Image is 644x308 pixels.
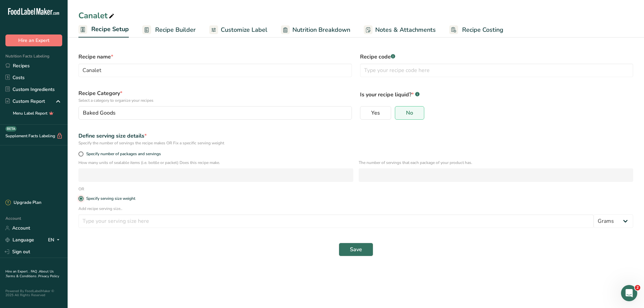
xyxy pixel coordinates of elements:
label: Recipe name [78,53,352,61]
p: Select a category to organize your recipes [78,97,352,103]
a: FAQ . [31,269,39,274]
span: Yes [371,110,380,116]
div: Define serving size details [78,132,633,140]
span: Notes & Attachments [375,25,436,34]
a: Recipe Setup [78,22,129,38]
span: Baked Goods [83,109,116,117]
span: Nutrition Breakdown [292,25,350,34]
div: Specify the number of servings the recipe makes OR Fix a specific serving weight [78,140,633,146]
span: Save [350,245,362,254]
label: Recipe code [360,53,634,61]
span: Recipe Setup [91,25,129,34]
button: Save [339,243,373,256]
span: No [406,110,413,116]
div: OR [74,186,88,192]
iframe: Intercom live chat [621,285,637,301]
a: Recipe Costing [449,22,503,38]
span: Recipe Costing [462,25,503,34]
span: Specify number of packages and servings [84,151,161,157]
button: Baked Goods [78,106,352,120]
label: Recipe Category [78,89,352,103]
a: Customize Label [209,22,267,38]
a: Hire an Expert . [5,269,29,274]
div: Canalet [78,9,116,22]
a: Nutrition Breakdown [281,22,350,38]
a: Recipe Builder [142,22,196,38]
div: Upgrade Plan [5,199,41,206]
div: BETA [5,126,17,132]
div: Custom Report [5,98,45,105]
a: About Us . [5,269,54,279]
a: Privacy Policy [38,274,59,279]
a: Notes & Attachments [364,22,436,38]
span: Recipe Builder [155,25,196,34]
a: Terms & Conditions . [6,274,38,279]
input: Type your serving size here [78,214,594,228]
span: Customize Label [221,25,267,34]
div: Powered By FoodLabelMaker © 2025 All Rights Reserved [5,289,62,297]
p: How many units of sealable items (i.e. bottle or packet) Does this recipe make. [78,160,353,166]
p: The number of servings that each package of your product has. [359,160,634,166]
p: Is your recipe liquid? [360,89,634,99]
div: Specify serving size weight [86,196,135,201]
span: 2 [635,285,640,290]
input: Type your recipe name here [78,64,352,77]
button: Hire an Expert [5,34,62,46]
a: Language [5,234,34,246]
div: EN [48,236,62,244]
input: Type your recipe code here [360,64,634,77]
p: Add recipe serving size.. [78,206,633,212]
